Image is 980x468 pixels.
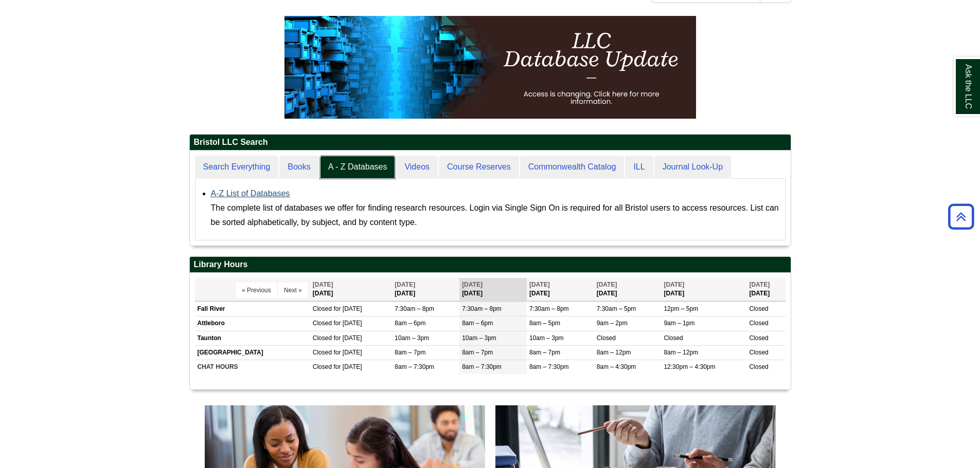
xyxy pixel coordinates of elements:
th: [DATE] [594,278,662,301]
span: Closed [313,305,332,312]
td: Attleboro [195,316,310,331]
th: [DATE] [661,278,746,301]
a: Journal Look-Up [654,156,731,179]
a: Course Reserves [439,156,519,179]
span: Closed [749,363,768,370]
span: for [DATE] [333,320,362,327]
span: [DATE] [462,281,483,288]
span: 8am – 12pm [597,349,631,356]
span: 8am – 12pm [664,349,698,356]
span: 8am – 7pm [462,349,493,356]
a: ILL [625,156,653,179]
span: 8am – 4:30pm [597,363,636,370]
td: [GEOGRAPHIC_DATA] [195,345,310,360]
h2: Bristol LLC Search [190,135,791,151]
span: Closed [313,320,332,327]
span: 8am – 7pm [395,349,425,356]
span: [DATE] [529,281,550,288]
span: 10am – 3pm [395,334,429,342]
span: 8am – 5pm [529,320,560,327]
span: 8am – 7:30pm [395,363,434,370]
span: 7:30am – 8pm [395,305,434,312]
span: 7:30am – 8pm [462,305,502,312]
img: HTML tutorial [284,16,696,119]
span: Closed [597,334,616,342]
span: 7:30am – 8pm [529,305,569,312]
span: for [DATE] [333,305,362,312]
span: Closed [749,334,768,342]
a: Commonwealth Catalog [520,156,625,179]
a: Search Everything [195,156,279,179]
span: 10am – 3pm [462,334,496,342]
span: Closed [313,334,332,342]
button: Next » [278,283,308,298]
span: for [DATE] [333,334,362,342]
span: Closed [664,334,683,342]
span: for [DATE] [333,363,362,370]
span: [DATE] [664,281,684,288]
span: 8am – 7:30pm [462,363,502,370]
span: [DATE] [313,281,333,288]
div: The complete list of databases we offer for finding research resources. Login via Single Sign On ... [211,201,780,230]
span: 12:30pm – 4:30pm [664,363,715,370]
span: Closed [749,320,768,327]
th: [DATE] [459,278,527,301]
a: Videos [396,156,438,179]
span: for [DATE] [333,349,362,356]
th: [DATE] [392,278,459,301]
th: [DATE] [746,278,785,301]
span: 10am – 3pm [529,334,564,342]
span: 9am – 2pm [597,320,628,327]
span: Closed [313,349,332,356]
td: CHAT HOURS [195,360,310,374]
span: 8am – 6pm [462,320,493,327]
h2: Library Hours [190,257,791,273]
span: 8am – 7pm [529,349,560,356]
td: Taunton [195,331,310,345]
a: A - Z Databases [320,156,396,179]
span: Closed [313,363,332,370]
span: 12pm – 5pm [664,305,698,312]
span: [DATE] [597,281,617,288]
span: 8am – 7:30pm [529,363,569,370]
th: [DATE] [310,278,393,301]
span: Closed [749,349,768,356]
a: Books [279,156,318,179]
button: « Previous [236,283,277,298]
span: Closed [749,305,768,312]
span: 7:30am – 5pm [597,305,636,312]
td: Fall River [195,302,310,316]
th: [DATE] [527,278,594,301]
span: 8am – 6pm [395,320,425,327]
span: [DATE] [395,281,415,288]
span: [DATE] [749,281,770,288]
a: A-Z List of Databases [211,189,290,198]
a: Back to Top [945,210,977,223]
span: 9am – 1pm [664,320,694,327]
